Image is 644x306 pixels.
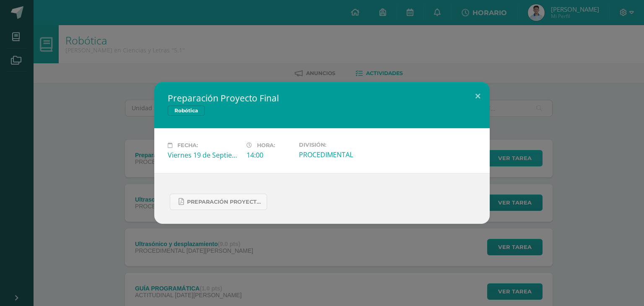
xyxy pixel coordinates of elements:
span: Hora: [257,142,275,148]
label: División: [299,142,371,148]
div: Viernes 19 de Septiembre [168,150,240,160]
div: PROCEDIMENTAL [299,150,371,159]
span: Fecha: [177,142,198,148]
span: PREPARACIÓN PROYECTO FINAL.pdf [187,199,262,205]
span: Robótica [168,106,205,116]
h2: Preparación Proyecto Final [168,92,476,104]
a: PREPARACIÓN PROYECTO FINAL.pdf [170,194,267,210]
button: Close (Esc) [466,82,490,111]
div: 14:00 [247,150,292,160]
